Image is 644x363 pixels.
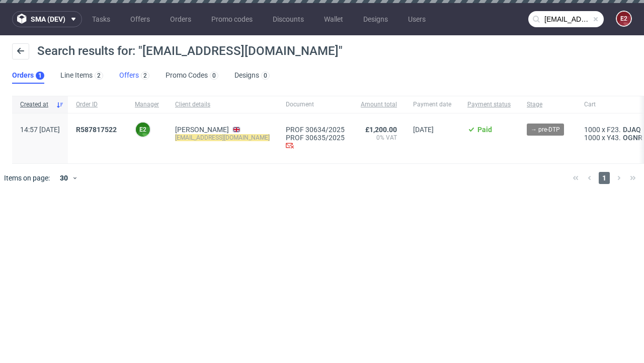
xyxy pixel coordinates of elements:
[286,100,345,109] span: Document
[584,126,600,134] span: 1000
[38,72,42,79] div: 1
[607,134,621,142] span: Y43.
[4,173,50,183] span: Items on page:
[402,11,432,27] a: Users
[119,68,149,84] a: Offers2
[76,126,119,134] a: R587817522
[286,126,345,134] a: PROF 30634/2025
[357,11,394,27] a: Designs
[175,126,229,134] a: [PERSON_NAME]
[60,68,103,84] a: Line Items2
[12,11,82,27] button: sma (dev)
[413,100,451,109] span: Payment date
[467,100,511,109] span: Payment status
[143,72,147,79] div: 2
[175,134,270,141] mark: [EMAIL_ADDRESS][DOMAIN_NAME]
[365,126,397,134] span: £1,200.00
[617,12,631,26] figcaption: e2
[205,11,259,27] a: Promo codes
[477,126,492,134] span: Paid
[607,126,621,134] span: F23.
[264,72,267,79] div: 0
[20,100,52,109] span: Created at
[267,11,310,27] a: Discounts
[135,100,159,109] span: Manager
[621,126,643,134] a: DJAQ
[86,11,116,27] a: Tasks
[37,44,343,58] span: Search results for: "[EMAIL_ADDRESS][DOMAIN_NAME]"
[175,100,270,109] span: Client details
[584,134,600,142] span: 1000
[76,100,119,109] span: Order ID
[166,68,218,84] a: Promo Codes0
[234,68,270,84] a: Designs0
[76,126,117,134] span: R587817522
[136,123,150,137] figcaption: e2
[361,100,397,109] span: Amount total
[97,72,101,79] div: 2
[413,126,434,134] span: [DATE]
[361,134,397,142] span: 0% VAT
[12,68,44,84] a: Orders1
[124,11,156,27] a: Offers
[531,125,560,134] span: → pre-DTP
[286,134,345,142] a: PROF 30635/2025
[54,171,72,185] div: 30
[599,172,610,184] span: 1
[31,16,65,23] span: sma (dev)
[527,100,568,109] span: Stage
[212,72,216,79] div: 0
[164,11,197,27] a: Orders
[20,126,60,134] span: 14:57 [DATE]
[318,11,349,27] a: Wallet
